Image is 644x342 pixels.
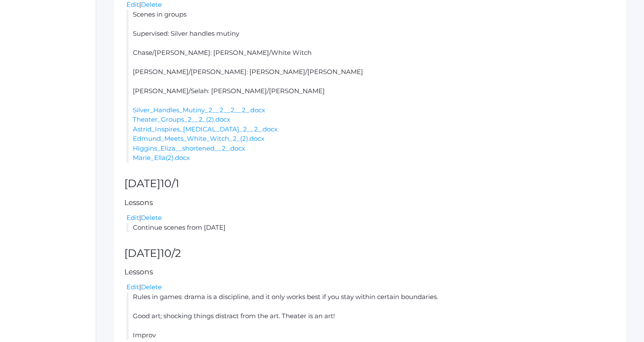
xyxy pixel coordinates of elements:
[126,214,139,222] a: Edit
[133,115,230,123] a: Theater_Groups_2__2_(2).docx
[126,292,616,340] li: Rules in games: drama is a discipline, and it only works best if you stay within certain boundari...
[126,213,616,223] div: |
[126,10,616,163] li: Scenes in groups Supervised: Silver handles mutiny Chase/[PERSON_NAME]: [PERSON_NAME]/White Witch...
[160,177,179,190] span: 10/1
[133,125,278,133] a: Astrid_Inspires_[MEDICAL_DATA]_2__2_.docx
[133,134,264,142] a: Edmund_Meets_White_Witch_2_(2).docx
[133,144,245,152] a: Higgins_Eliza__shortened__2_.docx
[126,223,616,233] li: Continue scenes from [DATE]
[124,178,616,190] h2: [DATE]
[126,0,139,9] a: Edit
[133,106,265,114] a: Silver_Handles_Mutiny_2__2__2__2_.docx
[126,282,616,292] div: |
[124,199,616,207] h5: Lessons
[160,247,181,259] span: 10/2
[126,283,139,291] a: Edit
[124,248,616,259] h2: [DATE]
[141,0,162,9] a: Delete
[124,268,616,276] h5: Lessons
[141,214,162,222] a: Delete
[133,154,190,162] a: Marie_Ella(2).docx
[141,283,162,291] a: Delete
